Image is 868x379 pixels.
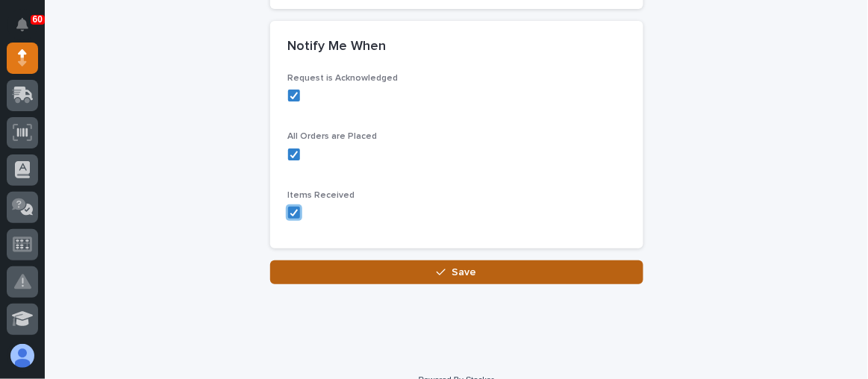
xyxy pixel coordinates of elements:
span: All Orders are Placed [288,132,378,141]
button: Notifications [7,9,38,40]
span: Request is Acknowledged [288,74,399,83]
p: 60 [33,14,43,25]
button: users-avatar [7,340,38,372]
span: Items Received [288,191,355,200]
h2: Notify Me When [288,39,387,55]
button: Save [270,260,643,284]
div: Notifications60 [19,18,38,42]
span: Save [452,266,476,279]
